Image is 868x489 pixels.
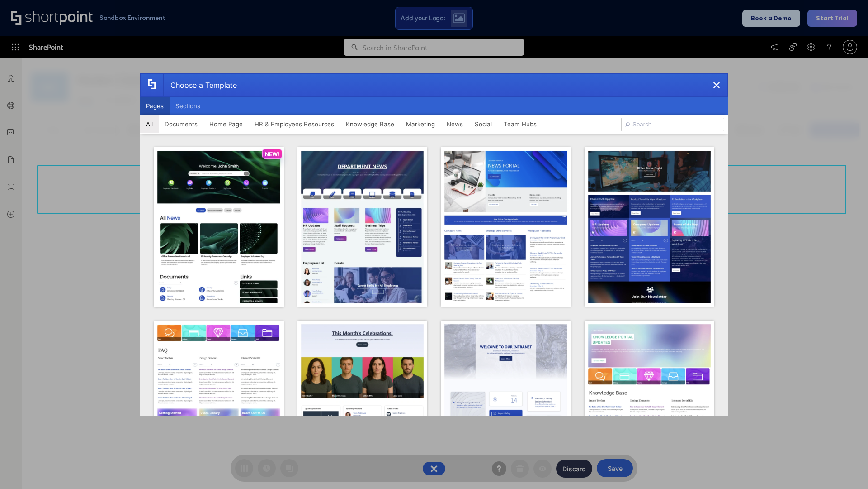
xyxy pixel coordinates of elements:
[140,73,728,416] div: template selector
[498,115,542,133] button: Team Hubs
[203,115,249,133] button: Home Page
[469,115,498,133] button: Social
[140,115,159,133] button: All
[400,115,441,133] button: Marketing
[441,115,469,133] button: News
[340,115,400,133] button: Knowledge Base
[140,97,170,115] button: Pages
[265,151,279,158] p: NEW!
[170,97,206,115] button: Sections
[823,446,868,489] iframe: Chat Widget
[621,118,724,131] input: Search
[249,115,340,133] button: HR & Employees Resources
[163,74,237,96] div: Choose a Template
[159,115,203,133] button: Documents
